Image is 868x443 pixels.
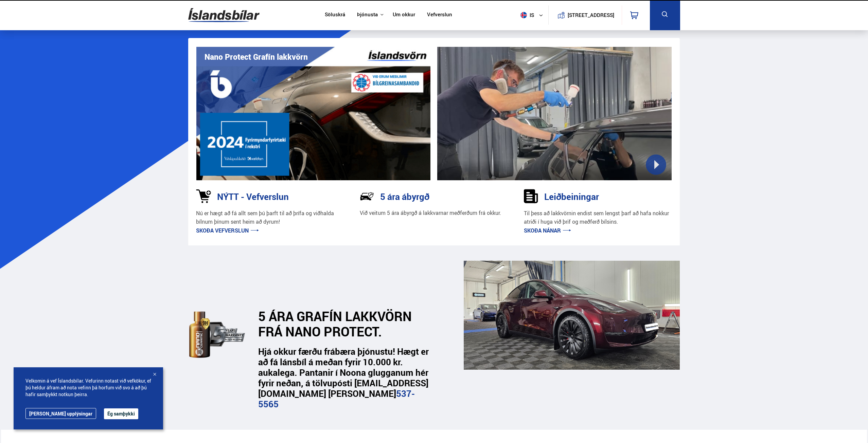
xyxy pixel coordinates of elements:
[258,309,427,339] h2: 5 ÁRA GRAFÍN LAKKVÖRN FRÁ NANO PROTECT.
[25,408,96,419] a: [PERSON_NAME] upplýsingar
[188,4,260,26] img: G0Ugv5HjCgRt.svg
[360,209,501,217] p: Við veitum 5 ára ábyrgð á lakkvarnar meðferðum frá okkur.
[25,377,151,398] span: Velkomin á vef Íslandsbílar. Vefurinn notast við vefkökur, ef þú heldur áfram að nota vefinn þá h...
[544,191,599,202] h3: Leiðbeiningar
[258,387,415,410] a: 537-5565
[570,12,612,18] button: [STREET_ADDRESS]
[360,189,374,203] img: NP-R9RrMhXQFCiaa.svg
[524,209,672,226] p: Til þess að lakkvörnin endist sem lengst þarf að hafa nokkur atriði í huga við þrif og meðferð bí...
[524,227,571,234] a: Skoða nánar
[380,191,429,202] h3: 5 ára ábyrgð
[357,12,378,18] button: Þjónusta
[258,345,429,410] strong: Hjá okkur færðu frábæra þjónustu! Hægt er að fá lánsbíl á meðan fyrir 10.000 kr. aukalega. Pantan...
[196,209,344,226] p: Nú er hægt að fá allt sem þú þarft til að þrífa og viðhalda bílnum þínum sent heim að dyrum!
[520,12,527,18] img: svg+xml;base64,PHN2ZyB4bWxucz0iaHR0cDovL3d3dy53My5vcmcvMjAwMC9zdmciIHdpZHRoPSI1MTIiIGhlaWdodD0iNT...
[427,12,452,19] a: Vefverslun
[325,12,345,19] a: Söluskrá
[196,227,259,234] a: Skoða vefverslun
[104,408,138,419] button: Ég samþykki
[524,189,538,203] img: sDldwouBCQTERH5k.svg
[205,52,308,61] h1: Nano Protect Grafín lakkvörn
[196,47,431,180] img: vI42ee_Copy_of_H.png
[217,191,289,202] h3: NÝTT - Vefverslun
[518,5,548,25] button: is
[393,12,415,19] a: Um okkur
[464,261,680,370] img: _cQ-aqdHU9moQQvH.png
[552,5,618,25] a: [STREET_ADDRESS]
[189,304,248,365] img: dEaiphv7RL974N41.svg
[518,12,535,18] span: is
[196,189,211,203] img: 1kVRZhkadjUD8HsE.svg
